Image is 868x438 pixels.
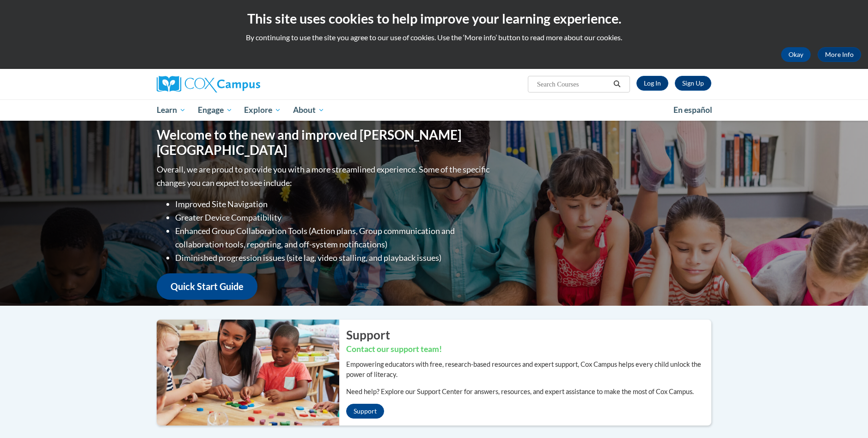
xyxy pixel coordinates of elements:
a: About [287,99,330,121]
h2: Support [346,327,711,343]
h3: Contact our support team! [346,344,711,355]
a: En español [667,100,718,120]
li: Improved Site Navigation [175,197,492,211]
span: En español [673,105,712,115]
a: Explore [238,99,287,121]
li: Greater Device Compatibility [175,211,492,224]
p: Overall, we are proud to provide you with a more streamlined experience. Some of the specific cha... [157,163,492,190]
div: Main menu [143,99,725,121]
h1: Welcome to the new and improved [PERSON_NAME][GEOGRAPHIC_DATA] [157,127,492,158]
img: Cox Campus [157,76,260,93]
a: Register [675,76,711,91]
a: More Info [818,47,861,62]
span: Explore [244,105,281,116]
button: Okay [781,47,811,62]
a: Engage [192,99,238,121]
p: Empowering educators with free, research-based resources and expert support, Cox Campus helps eve... [346,359,711,380]
span: Engage [198,105,232,116]
input: Search Courses [536,79,610,90]
a: Learn [151,99,192,121]
p: By continuing to use the site you agree to our use of cookies. Use the ‘More info’ button to read... [7,32,861,43]
img: ... [150,320,339,425]
a: Cox Campus [157,76,332,93]
span: About [293,105,324,116]
h2: This site uses cookies to help improve your learning experience. [7,9,861,28]
button: Search [610,79,624,90]
a: Log In [636,76,668,91]
li: Enhanced Group Collaboration Tools (Action plans, Group communication and collaboration tools, re... [175,224,492,251]
p: Need help? Explore our Support Center for answers, resources, and expert assistance to make the m... [346,387,711,397]
a: Support [346,404,384,419]
li: Diminished progression issues (site lag, video stalling, and playback issues) [175,251,492,265]
span: Learn [157,105,186,116]
a: Quick Start Guide [157,273,257,300]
